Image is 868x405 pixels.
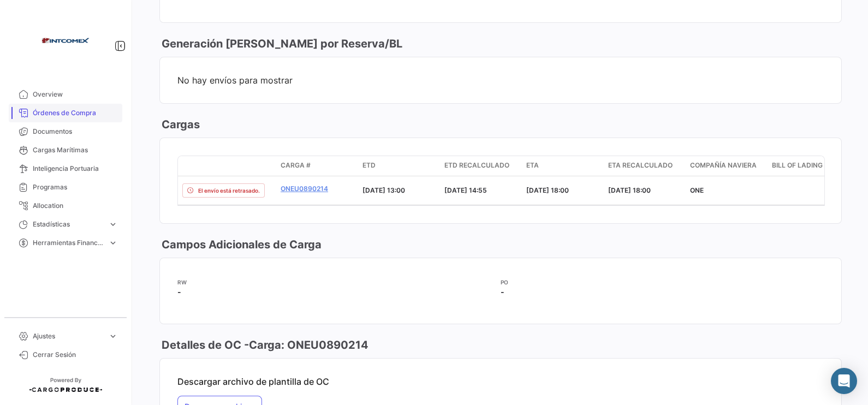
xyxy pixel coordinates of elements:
span: expand_more [108,331,118,341]
span: Carga # [281,160,311,170]
span: - [501,287,504,296]
datatable-header-cell: Carga # [276,156,358,176]
span: ETD [362,160,376,170]
span: Compañía naviera [690,160,757,170]
h3: Campos Adicionales de Carga [159,237,322,252]
a: Órdenes de Compra [9,104,122,122]
h3: Detalles de OC - Carga: ONEU0890214 [159,337,368,353]
span: Cargas Marítimas [33,145,118,155]
span: [DATE] 18:00 [608,186,651,194]
span: Órdenes de Compra [33,108,118,118]
a: Cargas Marítimas [9,141,122,159]
h3: Cargas [159,117,200,132]
span: ETA [526,160,539,170]
span: ONE [690,186,704,194]
span: Documentos [33,127,118,136]
span: Estadísticas [33,219,104,229]
a: Overview [9,85,122,104]
h3: Generación [PERSON_NAME] por Reserva/BL [159,36,402,51]
datatable-header-cell: ETD Recalculado [440,156,522,176]
span: - [177,287,181,296]
a: Documentos [9,122,122,141]
datatable-header-cell: ETA [522,156,604,176]
span: Inteligencia Portuaria [33,164,118,174]
span: ETD Recalculado [444,160,509,170]
span: Overview [33,90,118,99]
datatable-header-cell: Compañía naviera [686,156,768,176]
a: Inteligencia Portuaria [9,159,122,178]
span: [DATE] 18:00 [526,186,569,194]
a: Allocation [9,196,122,215]
a: Programas [9,178,122,196]
span: ETA Recalculado [608,160,673,170]
span: Allocation [33,201,118,211]
datatable-header-cell: ETA Recalculado [604,156,686,176]
p: Descargar archivo de plantilla de OC [177,376,824,387]
span: Programas [33,182,118,192]
span: expand_more [108,219,118,229]
span: El envío está retrasado. [198,186,260,195]
span: Herramientas Financieras [33,238,104,248]
span: Ajustes [33,331,104,341]
datatable-header-cell: ETD [358,156,440,176]
span: [DATE] 14:55 [444,186,487,194]
span: No hay envíos para mostrar [177,75,824,86]
span: Bill of Lading # [772,160,829,170]
span: expand_more [108,238,118,248]
a: ONEU0890214 [281,184,354,194]
app-card-info-title: PO [501,278,824,287]
img: intcomex.png [38,13,93,68]
app-card-info-title: RW [177,278,501,287]
div: Abrir Intercom Messenger [831,368,857,394]
span: Cerrar Sesión [33,350,118,360]
datatable-header-cell: Bill of Lading # [768,156,849,176]
span: [DATE] 13:00 [362,186,405,194]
